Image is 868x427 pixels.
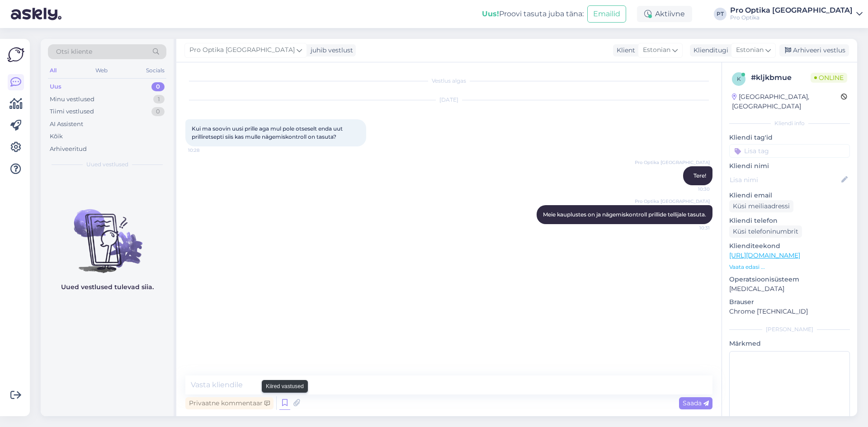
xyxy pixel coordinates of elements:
div: Aktiivne [637,6,692,22]
div: Privaatne kommentaar [185,397,274,409]
div: 0 [151,82,165,91]
div: Klient [613,46,635,55]
span: Kui ma soovin uusi prille aga mul pole otseselt enda uut prilliretsepti siis kas mulle nägemiskon... [192,125,344,140]
span: Meie kauplustes on ja nägemiskontroll prillide tellijale tasuta. [543,211,706,218]
div: [PERSON_NAME] [729,325,850,333]
p: Chrome [TECHNICAL_ID] [729,307,850,316]
div: Uus [50,82,61,91]
button: Emailid [587,5,626,23]
div: All [48,65,58,76]
p: Klienditeekond [729,241,850,251]
p: Kliendi email [729,191,850,200]
span: Pro Optika [GEOGRAPHIC_DATA] [189,45,295,55]
div: Minu vestlused [50,95,94,104]
input: Lisa nimi [730,175,840,185]
span: Tere! [693,172,706,179]
div: Proovi tasuta juba täna: [482,9,584,19]
div: Pro Optika [GEOGRAPHIC_DATA] [730,7,853,14]
div: Kõik [50,132,63,141]
div: Arhiveeri vestlus [779,44,849,56]
div: [GEOGRAPHIC_DATA], [GEOGRAPHIC_DATA] [732,92,841,111]
div: PT [714,8,726,20]
div: Arhiveeritud [50,145,87,154]
p: Kliendi tag'id [729,133,850,142]
div: Tiimi vestlused [50,107,94,116]
span: Online [811,73,847,83]
small: Kiired vastused [266,382,304,390]
a: Pro Optika [GEOGRAPHIC_DATA]Pro Optika [730,7,863,21]
div: juhib vestlust [307,46,353,55]
span: Estonian [736,45,764,55]
p: Märkmed [729,339,850,348]
span: 10:31 [676,225,710,231]
b: Uus! [482,9,499,18]
div: Socials [144,65,166,76]
p: [MEDICAL_DATA] [729,284,850,294]
input: Lisa tag [729,144,850,158]
p: Uued vestlused tulevad siia. [61,282,154,292]
p: Kliendi nimi [729,161,850,171]
span: k [737,75,741,82]
div: # kljkbmue [751,72,811,83]
div: 0 [151,107,165,116]
span: Pro Optika [GEOGRAPHIC_DATA] [635,159,710,166]
div: Kliendi info [729,119,850,127]
div: Pro Optika [730,14,853,21]
p: Kliendi telefon [729,216,850,225]
div: [DATE] [185,96,712,104]
span: 10:30 [676,186,710,192]
div: Küsi meiliaadressi [729,200,793,212]
span: 10:28 [188,147,222,154]
span: Saada [683,399,709,407]
div: Web [94,65,109,76]
div: AI Assistent [50,120,83,129]
span: Pro Optika [GEOGRAPHIC_DATA] [635,198,710,205]
div: 1 [153,95,165,104]
span: Estonian [643,45,670,55]
p: Operatsioonisüsteem [729,275,850,284]
p: Vaata edasi ... [729,263,850,271]
span: Uued vestlused [86,160,128,169]
a: [URL][DOMAIN_NAME] [729,251,800,259]
div: Klienditugi [690,46,728,55]
p: Brauser [729,297,850,307]
div: Küsi telefoninumbrit [729,225,802,238]
span: Otsi kliente [56,47,92,56]
div: Vestlus algas [185,77,712,85]
img: Askly Logo [7,46,24,63]
img: No chats [41,193,174,274]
